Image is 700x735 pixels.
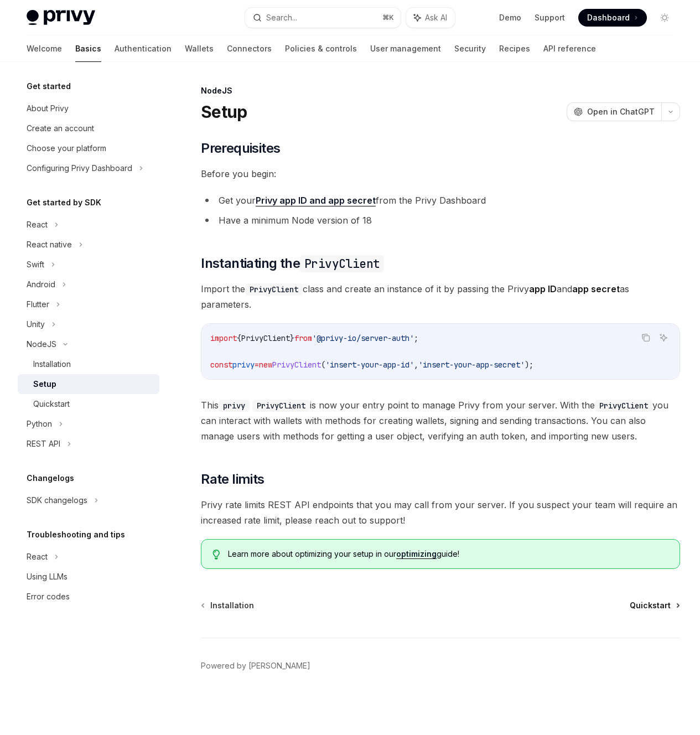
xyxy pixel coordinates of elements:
[27,318,45,331] div: Unity
[18,99,159,118] a: About Privy
[454,35,486,62] a: Security
[18,587,159,607] a: Error codes
[201,139,280,157] span: Prerequisites
[567,102,661,121] button: Open in ChatGPT
[212,550,220,560] svg: Tip
[115,35,172,62] a: Authentication
[414,333,418,343] span: ;
[572,283,620,294] strong: app secret
[201,660,310,671] a: Powered by [PERSON_NAME]
[27,80,71,93] h5: Get started
[241,333,290,343] span: PrivyClient
[201,497,680,528] span: Privy rate limits REST API endpoints that you may call from your server. If you suspect your team...
[294,333,312,343] span: from
[18,138,159,158] a: Choose your platform
[27,298,49,311] div: Flutter
[639,330,653,345] button: Copy the contents from the code block
[499,12,521,23] a: Demo
[27,472,74,485] h5: Changelogs
[300,255,384,272] code: PrivyClient
[227,35,272,62] a: Connectors
[529,283,557,294] strong: app ID
[201,193,680,208] li: Get your from the Privy Dashboard
[201,102,247,122] h1: Setup
[312,333,414,343] span: '@privy-io/server-auth'
[201,213,680,228] li: Have a minimum Node version of 18
[201,470,264,488] span: Rate limits
[535,12,565,23] a: Support
[228,548,668,560] span: Learn more about optimizing your setup in our guide!
[33,397,70,411] div: Quickstart
[33,377,56,391] div: Setup
[201,397,680,444] span: This is now your entry point to manage Privy from your server. With the you can interact with wal...
[656,9,673,27] button: Toggle dark mode
[27,10,95,25] img: light logo
[595,400,652,412] code: PrivyClient
[18,567,159,587] a: Using LLMs
[425,12,447,23] span: Ask AI
[252,400,310,412] code: PrivyClient
[578,9,647,27] a: Dashboard
[201,281,680,312] span: Import the class and create an instance of it by passing the Privy and as parameters.
[499,35,530,62] a: Recipes
[245,283,303,296] code: PrivyClient
[27,35,62,62] a: Welcome
[255,360,259,370] span: =
[27,162,132,175] div: Configuring Privy Dashboard
[370,35,441,62] a: User management
[18,394,159,414] a: Quickstart
[210,360,232,370] span: const
[201,255,384,272] span: Instantiating the
[232,360,255,370] span: privy
[27,196,101,209] h5: Get started by SDK
[27,417,52,431] div: Python
[185,35,214,62] a: Wallets
[414,360,418,370] span: ,
[630,600,671,611] span: Quickstart
[18,354,159,374] a: Installation
[27,550,48,563] div: React
[27,278,55,291] div: Android
[210,600,254,611] span: Installation
[396,549,437,559] a: optimizing
[27,122,94,135] div: Create an account
[201,85,680,96] div: NodeJS
[382,13,394,22] span: ⌘ K
[27,494,87,507] div: SDK changelogs
[587,12,630,23] span: Dashboard
[27,528,125,541] h5: Troubleshooting and tips
[27,258,44,271] div: Swift
[202,600,254,611] a: Installation
[630,600,679,611] a: Quickstart
[27,238,72,251] div: React native
[27,570,68,583] div: Using LLMs
[656,330,671,345] button: Ask AI
[75,35,101,62] a: Basics
[418,360,525,370] span: 'insert-your-app-secret'
[27,218,48,231] div: React
[256,195,376,206] a: Privy app ID and app secret
[27,338,56,351] div: NodeJS
[325,360,414,370] span: 'insert-your-app-id'
[245,8,401,28] button: Search...⌘K
[406,8,455,28] button: Ask AI
[587,106,655,117] span: Open in ChatGPT
[33,358,71,371] div: Installation
[290,333,294,343] span: }
[219,400,250,412] code: privy
[201,166,680,182] span: Before you begin:
[321,360,325,370] span: (
[237,333,241,343] span: {
[18,374,159,394] a: Setup
[27,437,60,451] div: REST API
[272,360,321,370] span: PrivyClient
[27,102,69,115] div: About Privy
[259,360,272,370] span: new
[18,118,159,138] a: Create an account
[27,142,106,155] div: Choose your platform
[285,35,357,62] a: Policies & controls
[210,333,237,343] span: import
[525,360,533,370] span: );
[266,11,297,24] div: Search...
[543,35,596,62] a: API reference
